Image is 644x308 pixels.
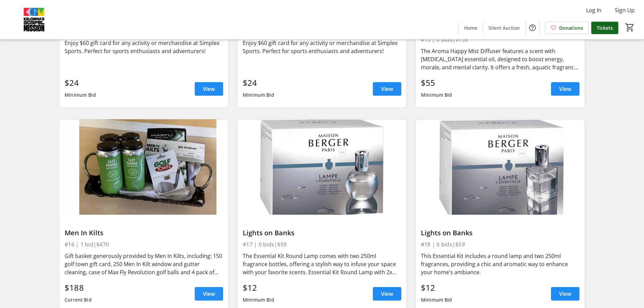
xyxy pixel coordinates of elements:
a: View [551,82,579,96]
div: Gift basket generously provided by Men In Kilts, including: 150 golf town gift card, 250 Men In K... [65,252,223,276]
img: Kelowna's Gospel Mission's Logo [4,3,64,37]
div: #17 | 0 bids | $59 [243,240,401,249]
div: Men In Kilts [65,229,223,237]
button: Sign Up [610,5,640,16]
a: View [195,287,223,301]
div: Minimum Bid [421,89,452,101]
a: Tickets [591,22,618,34]
span: View [559,85,571,93]
div: #18 | 0 bids | $59 [421,240,579,249]
img: Men In Kilts [59,119,229,215]
div: $188 [65,282,92,294]
div: Enjoy $60 gift card for any activity or merchandise at Simplex Sports. Perfect for sports enthusi... [65,39,223,55]
div: Minimum Bid [243,89,274,101]
span: View [381,290,393,298]
div: Minimum Bid [421,294,452,306]
button: Cart [624,21,636,33]
div: Lights on Banks [421,229,579,237]
a: View [373,82,401,96]
div: Minimum Bid [65,89,96,101]
a: Home [459,22,483,34]
span: View [203,85,215,93]
div: This Essential Kit includes a round lamp and two 250ml fragrances, providing a chic and aromatic ... [421,252,579,276]
span: Donations [559,24,583,31]
div: Minimum Bid [243,294,274,306]
a: Donations [545,22,589,34]
div: The Aroma Happy Mist Diffuser features a scent with [MEDICAL_DATA] essential oil, designed to boo... [421,47,579,71]
div: $12 [421,282,452,294]
span: Log In [586,6,601,14]
img: Lights on Banks [415,119,585,215]
a: Silent Auction [483,22,525,34]
div: $24 [65,77,96,89]
img: Lights on Banks [237,119,407,215]
span: Home [464,24,477,31]
div: #16 | 1 bid | $470 [65,240,223,249]
div: $12 [243,282,274,294]
span: View [203,290,215,298]
div: Lights on Banks [243,229,401,237]
span: Tickets [597,24,613,31]
button: Help [526,21,539,34]
button: Log In [581,5,607,16]
div: $24 [243,77,274,89]
a: View [551,287,579,301]
span: Sign Up [615,6,635,14]
div: Current Bid [65,294,92,306]
a: View [373,287,401,301]
div: Enjoy $60 gift card for any activity or merchandise at Simplex Sports. Perfect for sports enthusi... [243,39,401,55]
span: Silent Auction [488,24,520,31]
span: View [381,85,393,93]
a: View [195,82,223,96]
div: The Essential Kit Round Lamp comes with two 250ml fragrance bottles, offering a stylish way to in... [243,252,401,276]
span: View [559,290,571,298]
div: $55 [421,77,452,89]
